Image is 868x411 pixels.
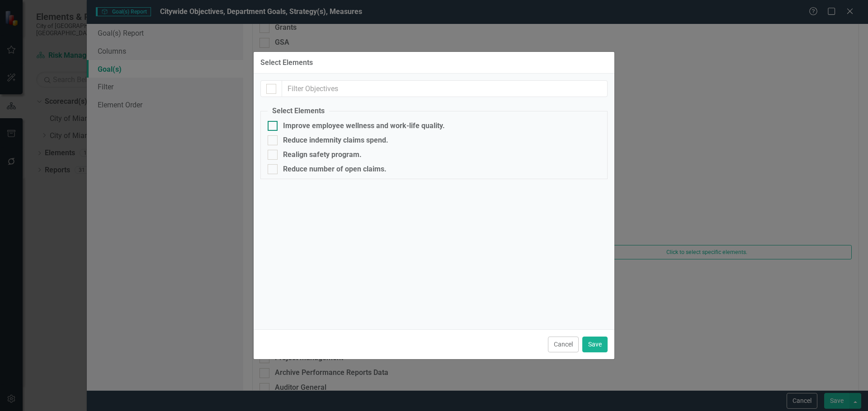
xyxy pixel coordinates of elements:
div: Improve employee wellness and work-life quality. [283,122,445,130]
div: Reduce number of open claims. [283,165,387,173]
div: Reduce indemnity claims spend. [283,136,388,144]
div: Select Elements [260,59,313,67]
div: Realign safety program. [283,151,362,159]
input: Filter Objectives [282,80,608,97]
button: Save [582,337,608,352]
button: Cancel [548,337,579,352]
legend: Select Elements [268,106,329,116]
